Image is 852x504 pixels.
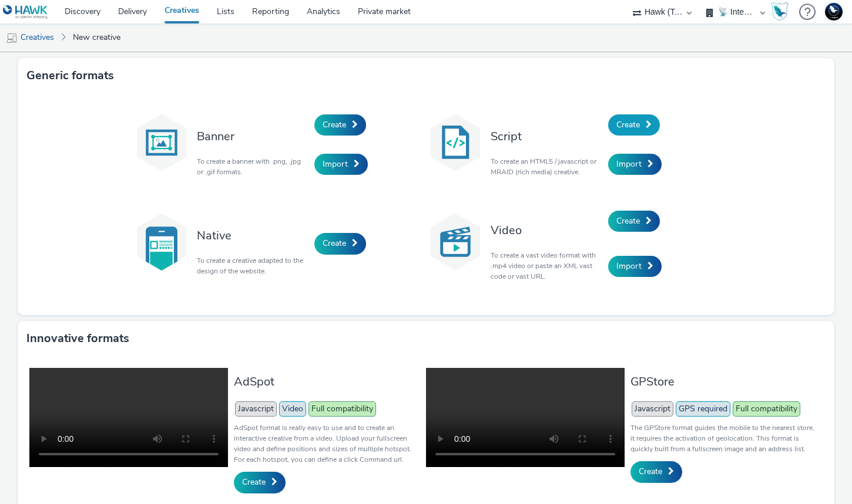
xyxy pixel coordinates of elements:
span: Import [616,261,642,272]
h3: Innovative formats [26,330,129,347]
span: Create [242,476,266,488]
h3: GPStore [630,374,817,390]
img: native.svg [132,212,191,271]
p: To create a creative adapted to the design of the website. [197,255,308,276]
span: Import [616,158,642,170]
p: To create a banner with .png, .jpg or .gif formats. [197,156,308,177]
span: Javascript [632,401,673,417]
p: AdSpot format is really easy to use and to create an interactive creative from a video. Upload yo... [234,422,421,465]
a: Import [314,154,368,175]
a: Create [314,233,366,254]
span: GPS required [676,401,730,417]
span: Create [616,119,640,130]
p: To create a vast video format with .mp4 video or paste an XML vast code or vast URL. [491,250,602,282]
a: Import [608,256,662,277]
a: Import [608,154,662,175]
span: Create [323,119,346,130]
img: banner.svg [132,113,191,172]
h3: Generic formats [26,67,114,84]
span: Create [639,466,662,477]
h3: Script [491,128,602,144]
p: The GPStore format guides the mobile to the nearest store, it requires the activation of geolocat... [630,422,817,454]
h3: AdSpot [234,374,421,390]
h3: Banner [197,128,308,144]
img: code.svg [426,113,485,172]
h3: Video [491,222,602,238]
span: Create [323,238,346,249]
a: Hawk Academy [771,2,793,21]
a: Create [608,211,660,232]
a: Create [608,114,660,136]
a: New creative [67,23,126,52]
img: undefined Logo [3,5,48,19]
span: Javascript [235,401,277,417]
a: Create [234,472,286,493]
span: Full compatibility [308,401,376,417]
span: Create [616,215,640,226]
a: Create [314,114,366,136]
a: Create [630,461,682,482]
img: mobile [6,32,18,44]
img: video.svg [426,212,485,271]
span: Import [323,158,348,170]
span: Full compatibility [733,401,800,417]
span: Video [279,401,306,417]
img: Hawk Academy [771,2,789,21]
img: Support Hawk [825,3,843,21]
h3: Native [197,228,308,243]
p: To create an HTML5 / javascript or MRAID (rich media) creative. [491,156,602,177]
